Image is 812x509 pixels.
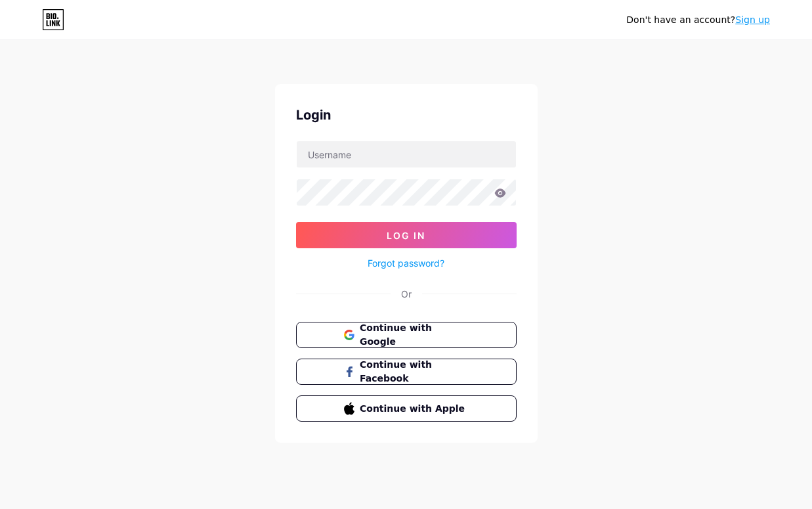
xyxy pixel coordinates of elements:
[296,359,517,385] button: Continue with Facebook
[296,322,517,348] button: Continue with Google
[360,402,468,416] span: Continue with Apple
[360,358,468,386] span: Continue with Facebook
[735,14,770,25] a: Sign up
[296,105,517,125] div: Login
[401,287,412,301] div: Or
[296,222,517,248] button: Log In
[296,395,517,422] button: Continue with Apple
[360,321,468,349] span: Continue with Google
[368,256,444,270] a: Forgot password?
[297,141,516,167] input: Username
[387,230,425,241] span: Log In
[626,13,770,27] div: Don't have an account?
